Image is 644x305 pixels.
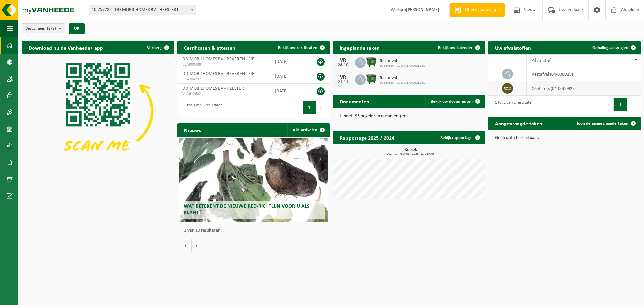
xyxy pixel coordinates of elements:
[22,23,65,33] button: Vestigingen(2/2)
[431,99,473,104] span: Bekijk uw documenten
[278,46,317,50] span: Bekijk uw certificaten
[333,95,376,108] h2: Documenten
[603,98,614,111] button: Previous
[488,117,549,130] h2: Aangevraagde taken
[336,75,350,80] div: VR
[587,41,640,54] a: Ophaling aanvragen
[435,131,484,144] a: Bekijk rapportage
[592,46,628,50] span: Ophaling aanvragen
[380,64,426,68] span: 10-859619 - DD MOBILHOMES BV
[181,100,222,115] div: 1 tot 3 van 3 resultaten
[181,239,192,252] button: Vorige
[182,62,265,67] span: VLA900438
[576,121,628,126] span: Toon de aangevraagde taken
[449,3,505,17] a: Offerte aanvragen
[89,5,196,15] span: 10-757782 - DD MOBILHOMES BV - HEESTERT
[182,91,265,97] span: VLA612602
[270,54,307,69] td: [DATE]
[425,95,484,108] a: Bekijk uw documenten
[89,5,196,15] span: 10-757782 - DD MOBILHOMES BV - HEESTERT
[380,76,426,81] span: Restafval
[182,86,246,91] span: DD MOBILHOMES BV - HEESTERT
[438,46,473,50] span: Bekijk uw kalender
[179,138,328,222] a: Wat betekent de nieuwe RED-richtlijn voor u als klant?
[366,73,377,85] img: WB-1100-HPE-GN-01
[22,54,174,168] img: Download de VHEPlus App
[336,80,350,85] div: 21-11
[192,239,202,252] button: Volgende
[22,41,111,54] h2: Download nu de Vanheede+ app!
[406,7,439,12] strong: [PERSON_NAME]
[177,41,242,54] h2: Certificaten & attesten
[571,117,640,130] a: Toon de aangevraagde taken
[340,114,479,119] p: U heeft 95 ongelezen document(en).
[336,58,350,63] div: VR
[69,23,85,34] button: OK
[316,101,326,114] button: Next
[527,67,641,81] td: restafval (04-000029)
[303,101,316,114] button: 1
[184,228,326,233] p: 1 van 10 resultaten
[177,123,208,136] h2: Nieuws
[182,57,254,62] span: DD MOBILHOMES BV - BEVEREN-LEIE
[270,84,307,98] td: [DATE]
[380,81,426,85] span: 10-859619 - DD MOBILHOMES BV
[182,77,265,82] span: VLA704797
[336,152,485,156] span: 2024: 14,780 m3 - 2025: 11,240 m3
[527,81,641,96] td: oliefilters (04-000092)
[182,71,254,76] span: DD MOBILHOMES BV - BEVEREN-LEIE
[292,101,303,114] button: Previous
[147,46,162,50] span: Verberg
[25,24,56,34] span: Vestigingen
[184,204,310,215] span: Wat betekent de nieuwe RED-richtlijn voor u als klant?
[142,41,173,54] button: Verberg
[495,136,634,140] p: Geen data beschikbaar.
[488,41,538,54] h2: Uw afvalstoffen
[366,56,377,68] img: WB-1100-HPE-GN-01
[270,69,307,84] td: [DATE]
[47,26,56,31] count: (2/2)
[627,98,637,111] button: Next
[333,131,401,144] h2: Rapportage 2025 / 2024
[287,123,329,137] a: Alle artikelen
[614,98,627,111] button: 1
[273,41,329,54] a: Bekijk uw certificaten
[492,97,533,112] div: 1 tot 2 van 2 resultaten
[433,41,484,54] a: Bekijk uw kalender
[380,59,426,64] span: Restafval
[336,63,350,68] div: 24-10
[336,148,485,156] h3: Kubiek
[463,7,501,13] span: Offerte aanvragen
[532,58,551,63] span: Afvalstof
[333,41,386,54] h2: Ingeplande taken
